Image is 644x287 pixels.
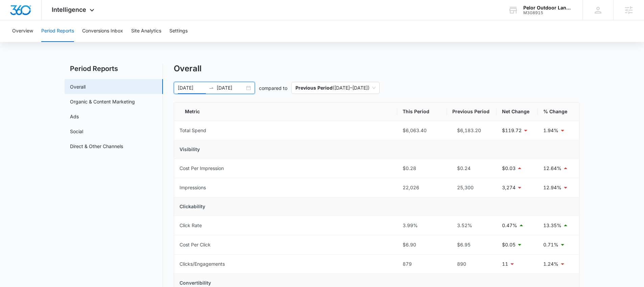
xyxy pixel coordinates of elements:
[447,102,497,121] th: Previous Period
[543,165,562,172] p: 12.64%
[169,20,188,42] button: Settings
[502,165,516,172] p: $0.03
[523,5,573,10] div: account name
[174,64,201,74] h1: Overall
[502,241,516,248] p: $0.05
[70,128,83,135] a: Social
[70,113,79,120] a: Ads
[174,140,579,159] td: Visibility
[12,20,33,42] button: Overview
[295,82,376,94] span: ( [DATE] – [DATE] )
[538,102,579,121] th: % Change
[403,260,442,268] div: 879
[452,165,491,172] div: $0.24
[403,241,442,248] div: $6.90
[180,222,202,229] div: Click Rate
[452,184,491,191] div: 25,300
[497,102,538,121] th: Net Change
[209,85,214,91] span: to
[259,85,287,92] p: compared to
[180,184,206,191] div: Impressions
[70,83,86,90] a: Overall
[452,222,491,229] div: 3.52%
[178,84,206,92] input: Start date
[502,260,508,268] p: 11
[452,241,491,248] div: $6.95
[295,85,333,91] p: Previous Period
[502,184,516,191] p: 3,274
[523,10,573,15] div: account id
[180,165,224,172] div: Cost Per Impression
[174,197,579,216] td: Clickability
[543,260,558,268] p: 1.24%
[452,260,491,268] div: 890
[82,20,123,42] button: Conversions Inbox
[70,98,135,105] a: Organic & Content Marketing
[52,6,86,13] span: Intelligence
[543,127,558,134] p: 1.94%
[180,241,211,248] div: Cost Per Click
[502,127,522,134] p: $119.72
[452,127,491,134] div: $6,183.20
[209,85,214,91] span: swap-right
[70,143,123,150] a: Direct & Other Channels
[543,184,562,191] p: 12.94%
[403,222,442,229] div: 3.99%
[397,102,447,121] th: This Period
[41,20,74,42] button: Period Reports
[403,127,442,134] div: $6,063.40
[403,184,442,191] div: 22,026
[65,64,163,74] h2: Period Reports
[131,20,161,42] button: Site Analytics
[180,127,206,134] div: Total Spend
[180,260,225,268] div: Clicks/Engagements
[543,222,562,229] p: 13.35%
[502,222,517,229] p: 0.47%
[174,102,397,121] th: Metric
[403,165,442,172] div: $0.28
[217,84,245,92] input: End date
[543,241,558,248] p: 0.71%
